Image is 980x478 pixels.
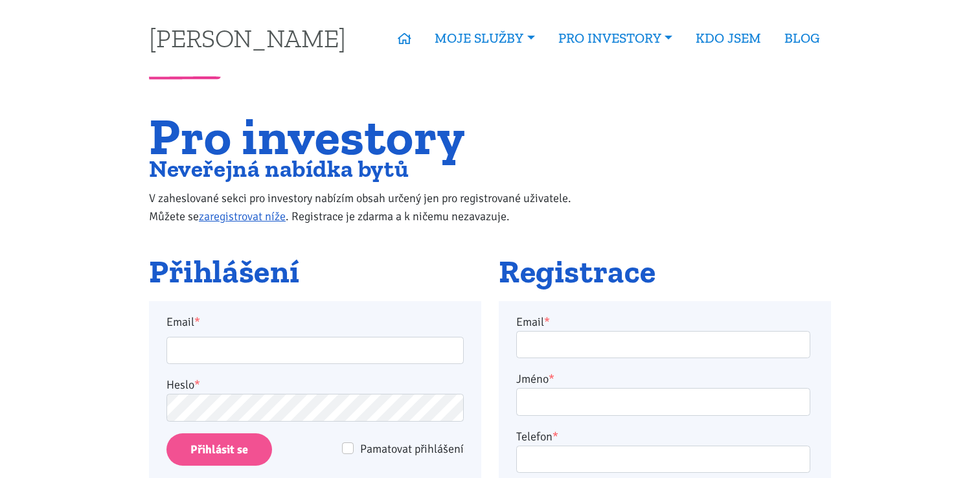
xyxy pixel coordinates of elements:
[166,376,200,394] label: Heslo
[199,209,286,223] a: zaregistrovat níže
[516,427,558,446] label: Telefon
[516,370,554,388] label: Jméno
[158,313,473,331] label: Email
[553,429,558,444] abbr: required
[544,315,550,329] abbr: required
[516,313,550,331] label: Email
[149,189,598,225] p: V zaheslované sekci pro investory nabízím obsah určený jen pro registrované uživatele. Můžete se ...
[149,115,598,158] h1: Pro investory
[360,442,464,456] span: Pamatovat přihlášení
[149,255,481,290] h2: Přihlášení
[684,23,773,53] a: KDO JSEM
[773,23,831,53] a: BLOG
[547,23,684,53] a: PRO INVESTORY
[499,255,831,290] h2: Registrace
[149,158,598,179] h2: Neveřejná nabídka bytů
[166,433,272,466] input: Přihlásit se
[423,23,546,53] a: MOJE SLUŽBY
[149,25,346,51] a: [PERSON_NAME]
[549,372,554,386] abbr: required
